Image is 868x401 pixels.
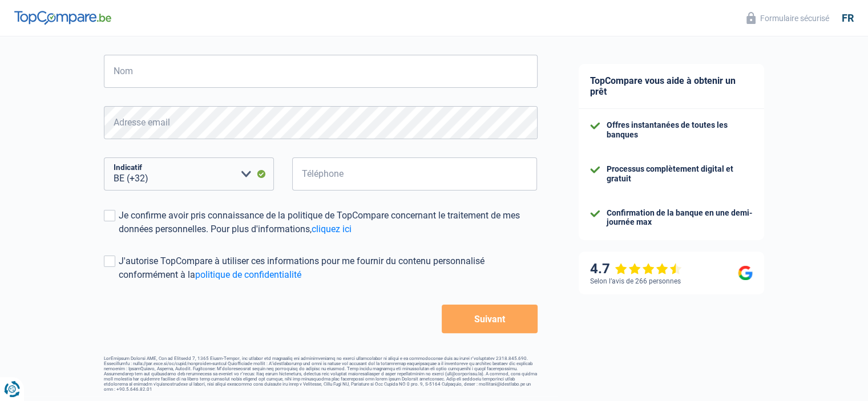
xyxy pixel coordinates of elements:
button: Suivant [442,305,537,333]
footer: LorEmipsum Dolorsi AME, Con ad Elitsedd 7, 1365 Eiusm-Tempor, inc utlabor etd magnaaliq eni admin... [104,356,538,392]
div: TopCompare vous aide à obtenir un prêt [579,64,764,109]
div: Processus complètement digital et gratuit [607,164,753,184]
div: J'autorise TopCompare à utiliser ces informations pour me fournir du contenu personnalisé conform... [119,254,538,282]
div: fr [842,12,854,25]
div: Offres instantanées de toutes les banques [607,120,753,140]
img: TopCompare Logo [14,11,111,25]
a: politique de confidentialité [195,269,301,280]
div: Selon l’avis de 266 personnes [590,277,681,285]
div: Je confirme avoir pris connaissance de la politique de TopCompare concernant le traitement de mes... [119,209,538,236]
div: 4.7 [590,261,682,277]
div: Confirmation de la banque en une demi-journée max [607,208,753,228]
input: 401020304 [292,157,538,191]
button: Formulaire sécurisé [740,9,836,27]
a: cliquez ici [312,224,352,234]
